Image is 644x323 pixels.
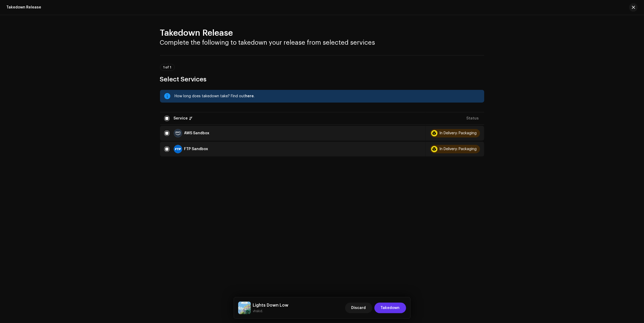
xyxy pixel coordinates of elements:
[163,66,171,69] span: 1 of 1
[160,38,484,47] h3: Complete the following to takedown your release from selected services
[345,303,372,313] button: Discard
[6,5,41,10] div: Takedown Release
[184,131,210,135] div: AWS Sandbox
[245,94,254,98] span: here
[238,302,251,314] img: 3da4c1e1-287f-435c-a8e7-05bc7a13b7d9
[440,147,477,151] div: In Delivery: Packaging
[184,147,208,151] div: FTP Sandbox
[253,302,289,308] h5: Lights Down Low
[374,303,406,313] button: Takedown
[160,28,484,38] h2: Takedown Release
[175,93,480,99] div: How long does takedown take? Find out .
[381,303,400,313] span: Takedown
[160,75,484,84] h3: Select Services
[253,308,289,314] small: Lights Down Low
[440,131,477,135] div: In Delivery: Packaging
[351,303,366,313] span: Discard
